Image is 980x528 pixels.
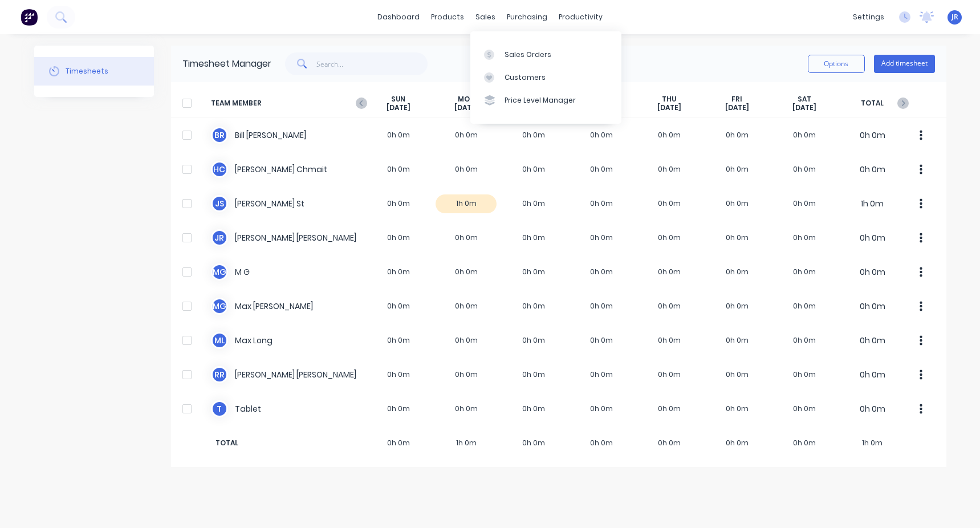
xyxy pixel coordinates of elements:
span: TEAM MEMBER [211,95,365,112]
a: dashboard [372,9,425,26]
div: settings [847,9,890,26]
span: 1h 0m [839,438,906,448]
div: Price Level Manager [505,95,576,105]
span: SUN [391,95,405,104]
div: Sales Orders [505,50,551,60]
span: MON [458,95,475,104]
span: 0h 0m [703,438,771,448]
span: [DATE] [657,103,681,112]
button: Options [808,55,865,73]
span: THU [662,95,676,104]
span: TOTAL [839,95,906,112]
input: Search... [316,52,428,75]
div: products [425,9,470,26]
span: FRI [731,95,742,104]
span: 0h 0m [636,438,704,448]
div: Timesheet Manager [182,57,271,71]
span: [DATE] [454,103,478,112]
a: Sales Orders [470,43,621,66]
span: SAT [798,95,811,104]
span: 0h 0m [568,438,636,448]
button: Add timesheet [874,55,935,73]
a: Customers [470,66,621,89]
span: 0h 0m [771,438,839,448]
a: Price Level Manager [470,89,621,112]
span: 0h 0m [365,438,433,448]
button: Timesheets [34,57,154,86]
div: Customers [505,72,546,83]
div: purchasing [501,9,553,26]
span: [DATE] [387,103,410,112]
span: 0h 0m [500,438,568,448]
div: sales [470,9,501,26]
span: TOTAL [211,438,365,448]
div: Timesheets [66,66,108,76]
span: JR [951,12,958,22]
span: [DATE] [725,103,749,112]
div: productivity [553,9,608,26]
span: 1h 0m [432,438,500,448]
img: Factory [21,9,38,26]
span: [DATE] [792,103,816,112]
